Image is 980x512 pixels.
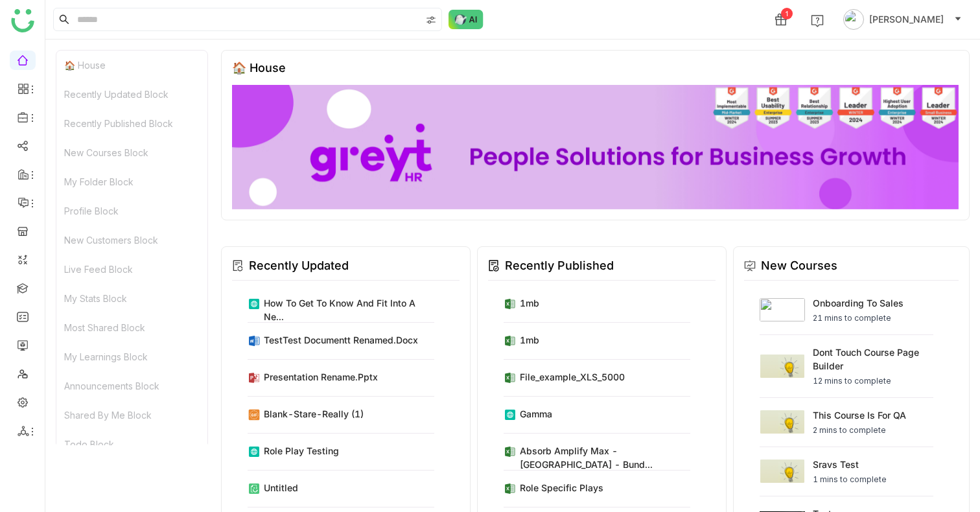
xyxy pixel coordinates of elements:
[56,226,207,255] div: New Customers Block
[56,80,207,109] div: Recently Updated Block
[56,342,207,371] div: My Learnings Block
[11,9,34,32] img: logo
[520,296,539,310] div: 1mb
[841,9,964,30] button: [PERSON_NAME]
[520,481,603,495] div: Role Specific Plays
[449,10,484,29] img: ask-buddy-normal.svg
[813,312,904,324] div: 21 mins to complete
[56,371,207,401] div: Announcements Block
[56,51,207,80] div: 🏠 House
[56,109,207,138] div: Recently Published Block
[813,458,887,471] div: sravs test
[56,401,207,430] div: Shared By Me Block
[264,296,434,323] div: How to Get to Know and Fit Into a Ne...
[813,345,933,373] div: Dont touch course page builder
[232,61,286,75] div: 🏠 House
[869,12,944,27] span: [PERSON_NAME]
[781,8,793,19] div: 1
[56,255,207,284] div: Live Feed Block
[520,333,539,347] div: 1mb
[56,138,207,167] div: New Courses Block
[813,296,904,310] div: Onboarding to Sales
[264,481,298,495] div: Untitled
[249,257,349,275] div: Recently Updated
[520,370,625,384] div: file_example_XLS_5000
[232,85,959,209] img: 68ca8a786afc163911e2cfd3
[813,474,887,485] div: 1 mins to complete
[264,370,378,384] div: Presentation rename.pptx
[264,444,339,458] div: role play testing
[520,444,690,471] div: Absorb Amplify Max - [GEOGRAPHIC_DATA] - Bund...
[761,257,837,275] div: New Courses
[426,15,436,25] img: search-type.svg
[520,407,552,421] div: Gamma
[813,425,906,436] div: 2 mins to complete
[811,14,824,27] img: help.svg
[56,196,207,226] div: Profile Block
[813,375,933,387] div: 12 mins to complete
[56,167,207,196] div: My Folder Block
[56,313,207,342] div: Most Shared Block
[264,333,418,347] div: TestTest Documentt renamed.docx
[843,9,864,30] img: avatar
[56,430,207,459] div: Todo Block
[813,408,906,422] div: This course is for QA
[264,407,364,421] div: blank-stare-really (1)
[56,284,207,313] div: My Stats Block
[505,257,614,275] div: Recently Published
